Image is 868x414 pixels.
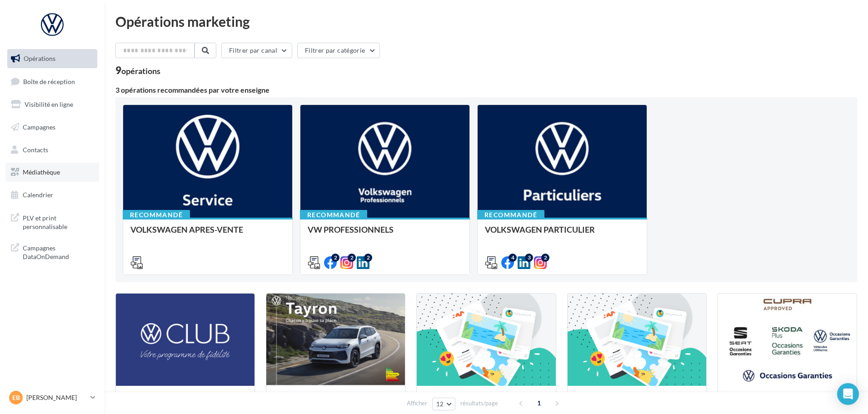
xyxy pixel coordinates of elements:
a: Médiathèque [5,163,99,182]
span: Médiathèque [23,168,60,176]
span: PLV et print personnalisable [23,212,94,231]
div: 4 [509,254,517,262]
a: Contacts [5,140,99,160]
div: 2 [348,254,356,262]
span: Visibilité en ligne [25,100,73,108]
a: Campagnes DataOnDemand [5,238,99,265]
div: VOLKSWAGEN APRES-VENTE [130,225,285,243]
a: Opérations [5,49,99,68]
span: Opérations [24,55,55,62]
span: Afficher [407,399,427,408]
div: Opérations marketing [115,15,857,28]
div: VOLKSWAGEN PARTICULIER [485,225,639,243]
a: Boîte de réception [5,72,99,91]
p: [PERSON_NAME] [26,393,87,402]
button: Filtrer par canal [221,43,292,58]
span: Calendrier [23,191,53,199]
a: Campagnes [5,118,99,137]
div: 3 [525,254,533,262]
div: 2 [541,254,549,262]
div: Open Intercom Messenger [837,383,859,405]
div: VW PROFESSIONNELS [308,225,462,243]
a: Visibilité en ligne [5,95,99,114]
div: opérations [121,67,160,75]
span: EB [12,393,20,402]
a: EB [PERSON_NAME] [7,389,97,406]
span: 1 [532,396,546,410]
span: Campagnes DataOnDemand [23,242,94,261]
a: Calendrier [5,185,99,205]
div: 2 [331,254,339,262]
div: Recommandé [123,210,190,220]
a: PLV et print personnalisable [5,208,99,235]
div: 3 opérations recommandées par votre enseigne [115,86,857,94]
div: Recommandé [300,210,367,220]
span: résultats/page [460,399,498,408]
div: 2 [364,254,372,262]
span: Boîte de réception [23,77,75,85]
div: Recommandé [477,210,544,220]
button: 12 [432,398,455,410]
span: Contacts [23,145,48,153]
span: 12 [436,400,444,408]
span: Campagnes [23,123,55,131]
button: Filtrer par catégorie [297,43,380,58]
div: 9 [115,65,160,75]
